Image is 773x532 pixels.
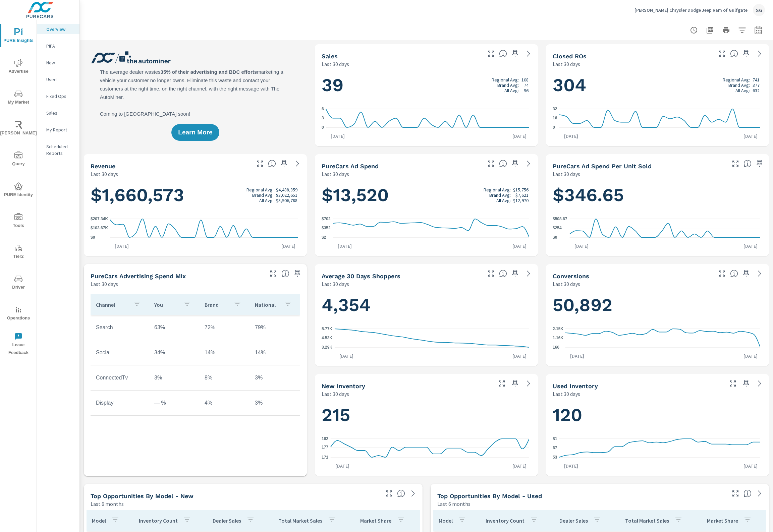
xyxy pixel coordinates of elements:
text: 5.77K [322,327,332,331]
td: 79% [250,319,300,336]
p: Brand Avg: [489,192,511,198]
p: Last 30 days [91,170,118,178]
p: Last 6 months [91,500,124,508]
p: [DATE] [739,133,762,139]
td: 3% [149,369,199,386]
td: Display [91,395,149,411]
span: Advertise [2,59,35,75]
span: Learn More [178,129,212,135]
p: You [154,301,178,308]
span: Total sales revenue over the selected date range. [Source: This data is sourced from the dealer’s... [268,160,276,168]
p: [PERSON_NAME] Chrysler Dodge Jeep Ram of Gulfgate [634,7,748,13]
span: Save this to your personalized report [754,158,765,169]
span: Save this to your personalized report [510,378,520,389]
td: 14% [250,344,300,361]
p: [DATE] [277,243,300,249]
h5: PureCars Advertising Spend Mix [91,273,186,280]
h1: 304 [553,74,762,97]
text: 67 [553,446,557,451]
a: See more details in report [523,158,534,169]
td: Search [91,319,149,336]
span: Tools [2,213,35,230]
text: 4.53K [322,336,332,341]
span: [PERSON_NAME] [2,121,35,137]
td: 63% [149,319,199,336]
p: [DATE] [335,353,358,359]
button: Make Fullscreen [384,488,394,499]
p: $15,756 [513,187,529,192]
a: See more details in report [754,268,765,279]
text: $254 [553,226,562,231]
span: Number of Repair Orders Closed by the selected dealership group over the selected time range. [So... [730,50,738,58]
span: Save this to your personalized report [510,268,520,279]
div: Overview [37,24,79,34]
p: Last 30 days [322,390,349,398]
td: — % [149,395,199,411]
p: [DATE] [508,353,531,359]
td: 72% [199,319,250,336]
button: Make Fullscreen [268,268,279,279]
p: $3,906,788 [276,198,297,203]
h1: $1,660,573 [91,184,300,206]
p: Market Share [707,517,738,524]
text: $0 [91,235,95,240]
p: Last 30 days [553,170,580,178]
td: Social [91,344,149,361]
button: Make Fullscreen [486,158,496,169]
a: See more details in report [523,268,534,279]
span: Total cost of media for all PureCars channels for the selected dealership group over the selected... [499,160,507,168]
p: Total Market Sales [278,517,322,524]
h1: $346.65 [553,184,762,206]
p: Sales [46,110,74,116]
button: Make Fullscreen [717,48,727,59]
p: 741 [753,77,760,82]
p: $12,970 [513,198,529,203]
p: [DATE] [110,243,133,249]
p: 96 [524,88,529,93]
span: Tier2 [2,244,35,260]
text: 81 [553,436,557,441]
p: $7,621 [515,192,529,198]
text: $0 [553,235,557,240]
p: Fixed Ops [46,93,74,100]
text: $207.34K [91,217,108,221]
p: $3,022,651 [276,192,297,198]
h5: PureCars Ad Spend Per Unit Sold [553,163,652,170]
span: Find the biggest opportunities within your model lineup by seeing how each model is selling in yo... [397,489,405,497]
button: Make Fullscreen [727,378,738,389]
text: 2.15K [553,327,563,331]
h1: 39 [322,74,531,97]
div: New [37,58,79,68]
span: Save this to your personalized report [279,158,289,169]
span: Driver [2,275,35,291]
text: 1.16K [553,336,563,341]
button: Make Fullscreen [730,488,741,499]
span: The number of dealer-specified goals completed by a visitor. [Source: This data is provided by th... [730,270,738,278]
p: Inventory Count [486,517,524,524]
p: [DATE] [739,243,762,249]
text: $103.67K [91,226,108,231]
span: Save this to your personalized report [741,268,752,279]
p: [DATE] [508,243,531,249]
p: Total Market Sales [625,517,669,524]
p: [DATE] [739,353,762,359]
td: 34% [149,344,199,361]
text: $508.67 [553,217,567,221]
p: Brand Avg: [728,82,750,88]
button: Apply Filters [735,23,749,37]
p: All Avg: [735,88,750,93]
p: 632 [753,88,760,93]
p: [DATE] [565,353,589,359]
div: Used [37,74,79,84]
p: Overview [46,26,74,33]
a: See more details in report [292,158,303,169]
h5: Top Opportunities by Model - New [91,492,194,499]
h5: Conversions [553,273,589,280]
text: 0 [553,125,555,130]
button: Make Fullscreen [730,158,741,169]
a: See more details in report [523,48,534,59]
span: PURE Insights [2,28,35,45]
button: Print Report [719,23,733,37]
p: My Report [46,126,74,133]
p: All Avg: [259,198,274,203]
